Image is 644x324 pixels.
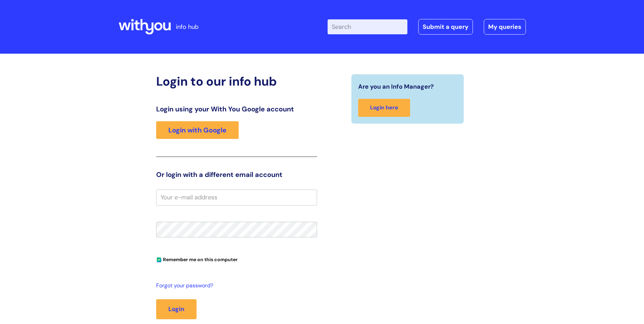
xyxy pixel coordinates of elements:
[328,19,407,34] input: Search
[156,170,317,179] h3: Or login with a different email account
[156,190,317,205] input: Your e-mail address
[157,258,161,262] input: Remember me on this computer
[176,21,199,32] p: info hub
[358,99,410,117] a: Login here
[484,19,526,35] a: My queries
[156,255,238,263] label: Remember me on this computer
[156,281,314,291] a: Forgot your password?
[156,254,317,265] div: You can uncheck this option if you're logging in from a shared device
[156,74,317,89] h2: Login to our info hub
[156,299,197,319] button: Login
[156,121,239,139] a: Login with Google
[418,19,473,35] a: Submit a query
[156,105,317,113] h3: Login using your With You Google account
[358,81,434,92] span: Are you an Info Manager?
